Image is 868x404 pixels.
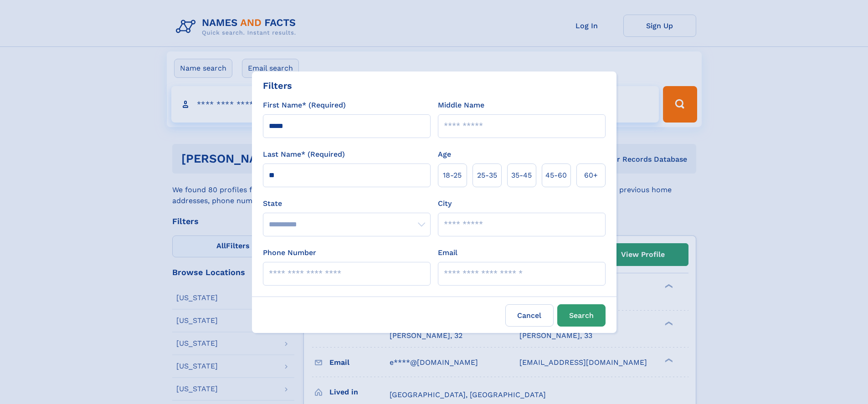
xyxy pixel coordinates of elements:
div: Filters [263,79,292,92]
span: 18‑25 [443,170,462,181]
label: Middle Name [438,100,484,111]
button: Search [557,304,606,327]
span: 35‑45 [511,170,532,181]
label: Age [438,149,451,160]
label: First Name* (Required) [263,100,346,111]
span: 45‑60 [545,170,567,181]
label: State [263,198,431,209]
label: City [438,198,452,209]
span: 60+ [584,170,598,181]
label: Phone Number [263,247,316,258]
label: Cancel [505,304,554,327]
span: 25‑35 [477,170,497,181]
label: Last Name* (Required) [263,149,345,160]
label: Email [438,247,457,258]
